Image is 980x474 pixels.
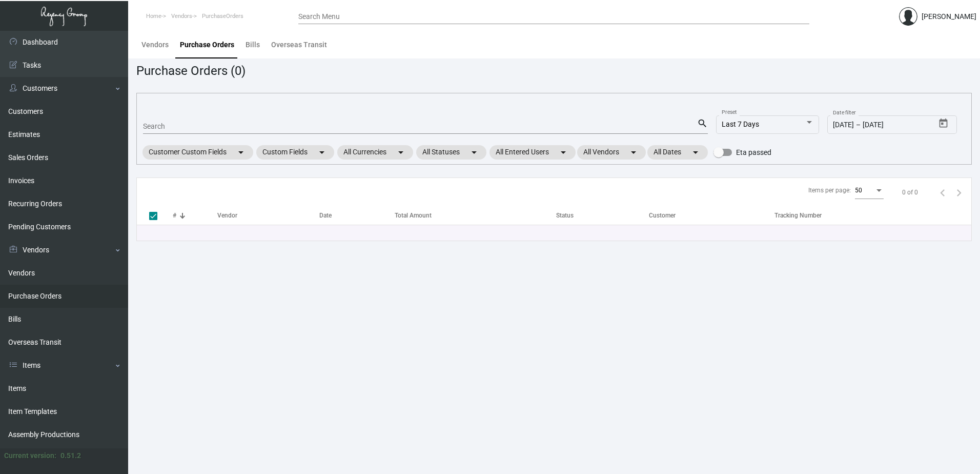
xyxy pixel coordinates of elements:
[649,211,676,220] div: Customer
[489,145,576,160] mat-chip: All Entered Users
[902,188,918,197] div: 0 of 0
[395,211,432,220] div: Total Amount
[395,211,556,220] div: Total Amount
[141,39,169,50] div: Vendors
[627,146,640,159] mat-icon: arrow_drop_down
[395,146,407,159] mat-icon: arrow_drop_down
[217,211,237,220] div: Vendor
[855,187,884,194] mat-select: Items per page:
[951,184,967,201] button: Next page
[173,211,217,220] div: #
[647,145,708,160] mat-chip: All Dates
[649,211,774,220] div: Customer
[142,145,253,160] mat-chip: Customer Custom Fields
[136,62,246,80] div: Purchase Orders (0)
[722,120,759,128] span: Last 7 Days
[202,13,243,19] span: PurchaseOrders
[173,211,176,220] div: #
[319,211,395,220] div: Date
[899,7,917,26] img: admin@bootstrapmaster.com
[808,186,851,195] div: Items per page:
[863,121,912,129] input: End date
[180,39,234,50] div: Purchase Orders
[833,121,854,129] input: Start date
[577,145,646,160] mat-chip: All Vendors
[468,146,480,159] mat-icon: arrow_drop_down
[217,211,319,220] div: Vendor
[855,187,862,194] span: 50
[316,146,328,159] mat-icon: arrow_drop_down
[256,145,334,160] mat-chip: Custom Fields
[689,146,702,159] mat-icon: arrow_drop_down
[337,145,413,160] mat-chip: All Currencies
[146,13,161,19] span: Home
[235,146,247,159] mat-icon: arrow_drop_down
[556,211,649,220] div: Status
[774,211,971,220] div: Tracking Number
[171,13,192,19] span: Vendors
[556,211,574,220] div: Status
[934,184,951,201] button: Previous page
[557,146,569,159] mat-icon: arrow_drop_down
[271,39,327,50] div: Overseas Transit
[922,11,976,22] div: [PERSON_NAME]
[60,450,81,461] div: 0.51.2
[935,115,952,132] button: Open calendar
[697,117,708,130] mat-icon: search
[319,211,332,220] div: Date
[246,39,260,50] div: Bills
[4,450,56,461] div: Current version:
[856,121,861,129] span: –
[736,146,771,159] span: Eta passed
[774,211,822,220] div: Tracking Number
[416,145,486,160] mat-chip: All Statuses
